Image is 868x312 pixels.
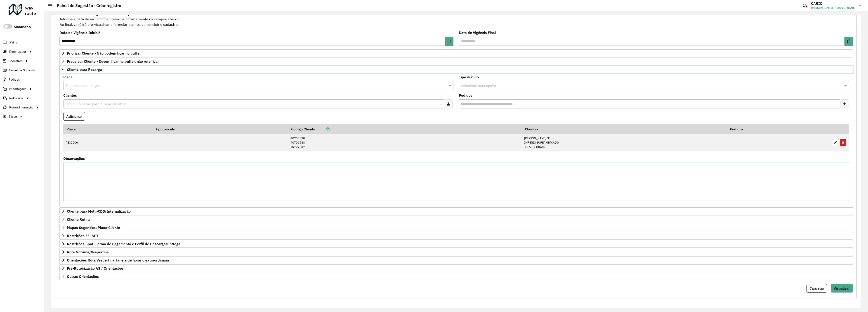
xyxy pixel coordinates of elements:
td: [PERSON_NAME] NE IMPERIO SUPERMERCADO IDEAL BEBIDAS [522,134,727,151]
span: Restrições FF: ACT [67,234,98,238]
button: Choose Date [445,37,453,46]
a: Pre-Roteirização AS / Orientações [59,264,853,272]
span: Orientações Rota Vespertina Janela de horário extraordinária [67,258,169,262]
h3: CARIO [811,1,856,6]
label: Pedidos [459,93,472,98]
a: Mapas Sugeridos: Placa-Cliente [59,224,853,231]
button: Visualizar [831,284,853,293]
label: Observações [63,156,85,161]
a: Contato Rápido [800,1,810,11]
span: Retroalimentação [9,105,33,110]
label: Clientes [63,93,77,98]
span: Relatórios [9,96,23,101]
a: Orientações Rota Vespertina Janela de horário extraordinária [59,256,853,264]
a: Copiar [315,127,330,131]
label: Placa [63,74,73,80]
h2: Painel de Sugestão - Criar registro [52,3,121,8]
a: Outras Orientações [59,273,853,280]
th: Tipo veículo [152,124,288,134]
th: Clientes [522,124,727,134]
span: Restrições Spot: Forma de Pagamento e Perfil de Descarga/Entrega [67,242,180,246]
span: Pedidos [9,77,20,82]
span: Preservar Cliente - Devem ficar no buffer, não roteirizar [67,60,159,63]
div: Cliente para Recarga [59,73,853,207]
th: Placa [63,124,152,134]
td: REC0006 [63,134,152,151]
a: Rota Noturna/Vespertina [59,248,853,256]
label: Simulação [14,24,31,30]
span: Roteirizador [9,49,26,54]
button: Adicionar [63,112,85,121]
label: Data de Vigência Inicial [59,30,101,35]
span: Pre-Roteirização AS / Orientações [67,266,124,270]
span: Cliente para Multi-CDD/Internalização [67,209,131,213]
label: Data de Vigência Final [459,30,496,35]
a: Cliente Retira [59,216,853,223]
span: Cliente Retira [67,218,90,221]
th: Código Cliente [288,124,522,134]
a: Cliente para Recarga [59,66,853,73]
span: Cadastros [9,59,23,63]
button: Cancelar [807,284,827,293]
a: Cliente para Multi-CDD/Internalização [59,207,853,215]
span: Rota Noturna/Vespertina [67,250,109,254]
span: Painel de Sugestão [9,68,36,73]
a: Restrições Spot: Forma de Pagamento e Perfil de Descarga/Entrega [59,240,853,248]
span: Cliente para Recarga [67,68,102,71]
span: Cancelar [809,286,824,290]
td: 40700090 40706588 40707087 [288,134,522,151]
strong: Cadastro Painel de sugestão de roteirização: [60,11,134,16]
a: Restrições FF: ACT [59,232,853,240]
div: Informe a data de inicio, fim e preencha corretamente os campos abaixo. Ao final, você irá pré-vi... [59,11,853,27]
span: Priorizar Cliente - Não podem ficar no buffer [67,51,141,55]
span: Visualizar [834,286,850,290]
span: Tático [9,114,17,119]
span: Importações [9,86,26,91]
label: Tipo veículo [459,74,479,80]
span: [PERSON_NAME] [PERSON_NAME] [811,6,856,10]
th: Pedidos [727,124,830,134]
a: Preservar Cliente - Devem ficar no buffer, não roteirizar [59,58,853,65]
span: Outras Orientações [67,275,99,278]
a: Priorizar Cliente - Não podem ficar no buffer [59,49,853,57]
span: Mapas Sugeridos: Placa-Cliente [67,226,120,229]
button: Choose Date [844,37,853,46]
span: Painel [10,40,18,45]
